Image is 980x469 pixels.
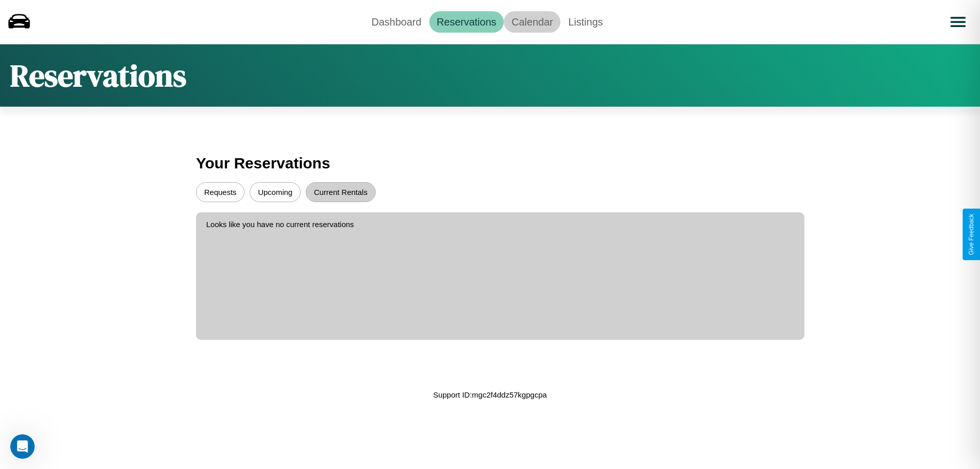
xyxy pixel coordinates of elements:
[504,11,560,33] a: Calendar
[306,182,376,202] button: Current Rentals
[560,11,610,33] a: Listings
[968,214,975,255] div: Give Feedback
[433,388,547,402] p: Support ID: mgc2f4ddz57kgpgcpa
[944,8,972,36] button: Open menu
[206,217,794,231] p: Looks like you have no current reservations
[10,55,186,96] h1: Reservations
[196,150,784,177] h3: Your Reservations
[196,182,244,202] button: Requests
[429,11,504,33] a: Reservations
[250,182,301,202] button: Upcoming
[10,434,35,459] iframe: Intercom live chat
[364,11,429,33] a: Dashboard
